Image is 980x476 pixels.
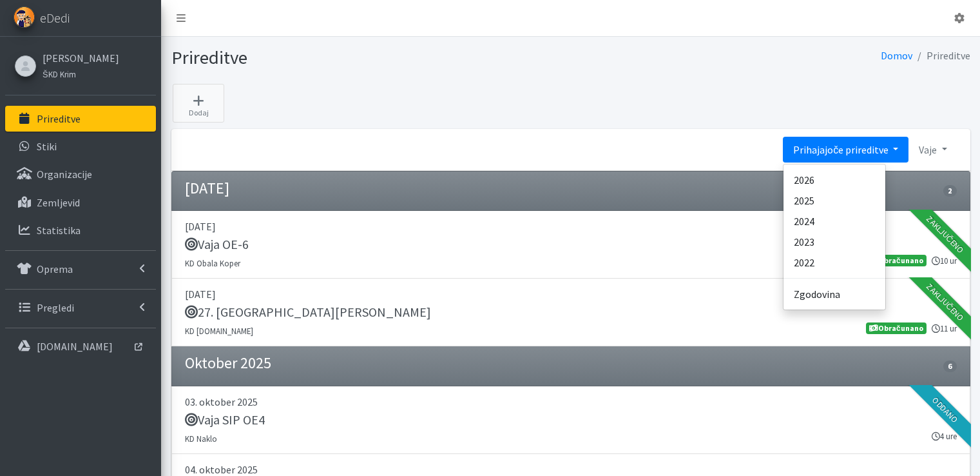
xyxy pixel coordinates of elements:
small: KD [DOMAIN_NAME] [185,326,253,336]
a: ŠKD Krim [43,66,119,81]
a: 2024 [783,211,885,232]
span: Obračunano [866,322,926,334]
p: [DOMAIN_NAME] [37,340,113,353]
span: 6 [943,361,956,372]
a: Prireditve [5,106,156,132]
small: ŠKD Krim [43,69,76,79]
a: Domov [881,49,912,62]
h4: Oktober 2025 [185,354,271,373]
h4: [DATE] [185,179,229,198]
a: Pregledi [5,295,156,321]
a: [DATE] Vaja OE-6 KD Obala Koper 10 ur Obračunano Zaključeno [171,211,970,279]
a: 2023 [783,232,885,252]
h1: Prireditve [171,46,566,69]
a: [PERSON_NAME] [43,50,119,66]
small: KD Obala Koper [185,258,240,268]
a: Prihajajoče prireditve [783,137,908,163]
p: Stiki [37,140,57,153]
a: 2026 [783,170,885,190]
a: Oprema [5,256,156,282]
h5: Vaja SIP OE4 [185,412,265,428]
li: Prireditve [912,46,970,65]
a: 2022 [783,252,885,273]
p: [DATE] [185,286,957,302]
p: 03. oktober 2025 [185,394,957,410]
a: [DOMAIN_NAME] [5,333,156,359]
span: eDedi [40,8,70,28]
a: Dodaj [173,84,224,123]
p: [DATE] [185,219,957,234]
a: Zgodovina [783,284,885,304]
p: Prireditve [37,112,81,125]
p: Statistika [37,224,81,237]
a: Vaje [908,137,957,163]
a: [DATE] 27. [GEOGRAPHIC_DATA][PERSON_NAME] KD [DOMAIN_NAME] 11 ur Obračunano Zaključeno [171,279,970,346]
a: Statistika [5,217,156,243]
a: Zemljevid [5,190,156,215]
p: Organizacije [37,168,92,181]
small: KD Naklo [185,433,217,444]
a: 2025 [783,190,885,211]
a: Stiki [5,134,156,159]
h5: Vaja OE-6 [185,237,249,252]
h5: 27. [GEOGRAPHIC_DATA][PERSON_NAME] [185,304,431,320]
p: Pregledi [37,301,74,314]
p: Zemljevid [37,196,80,209]
a: 03. oktober 2025 Vaja SIP OE4 KD Naklo 4 ure Oddano [171,386,970,454]
p: Oprema [37,263,73,275]
img: eDedi [14,6,35,28]
span: 2 [943,185,956,197]
a: Organizacije [5,161,156,187]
